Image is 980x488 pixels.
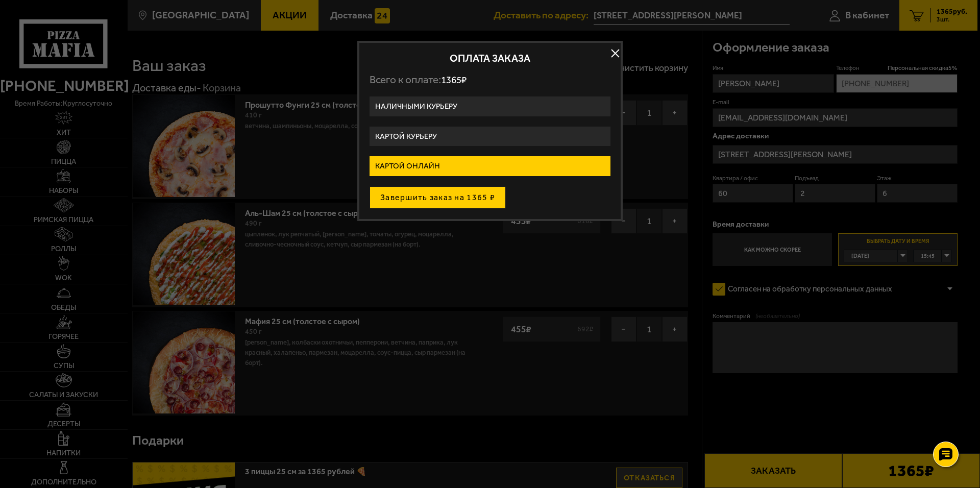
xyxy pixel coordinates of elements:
p: Всего к оплате: [370,74,610,86]
label: Наличными курьеру [370,96,610,116]
h2: Оплата заказа [370,53,610,63]
span: 1365 ₽ [441,74,467,86]
label: Картой курьеру [370,127,610,147]
button: Завершить заказ на 1365 ₽ [370,186,506,209]
label: Картой онлайн [370,156,610,176]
